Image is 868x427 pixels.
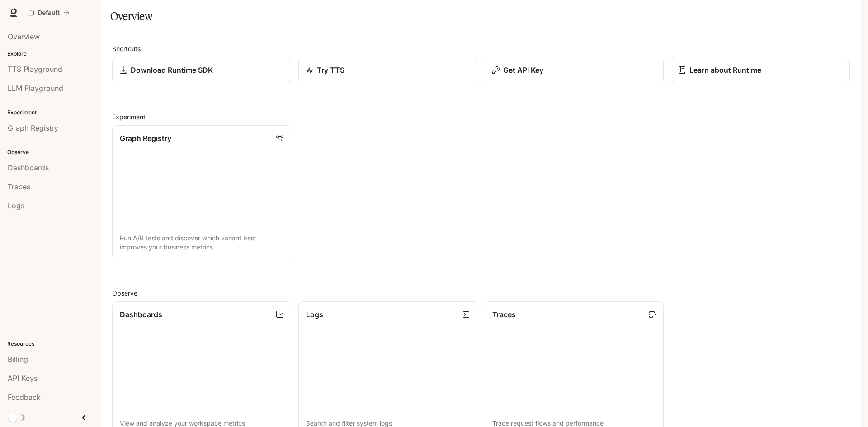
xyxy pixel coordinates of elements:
p: Download Runtime SDK [131,65,213,75]
p: Default [38,9,60,17]
a: Download Runtime SDK [112,57,291,83]
p: Dashboards [120,309,162,320]
h2: Observe [112,288,850,298]
h1: Overview [110,7,152,25]
h2: Experiment [112,112,850,122]
a: Try TTS [298,57,477,83]
button: Get API Key [485,57,664,83]
p: Get API Key [503,65,543,75]
p: Logs [306,309,323,320]
p: Try TTS [317,65,344,75]
button: All workspaces [24,4,74,22]
p: Traces [492,309,516,320]
a: Learn about Runtime [671,57,850,83]
p: Run A/B tests and discover which variant best improves your business metrics [120,234,283,252]
p: Learn about Runtime [689,65,761,75]
a: Graph RegistryRun A/B tests and discover which variant best improves your business metrics [112,125,291,259]
p: Graph Registry [120,133,171,144]
h2: Shortcuts [112,44,850,53]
